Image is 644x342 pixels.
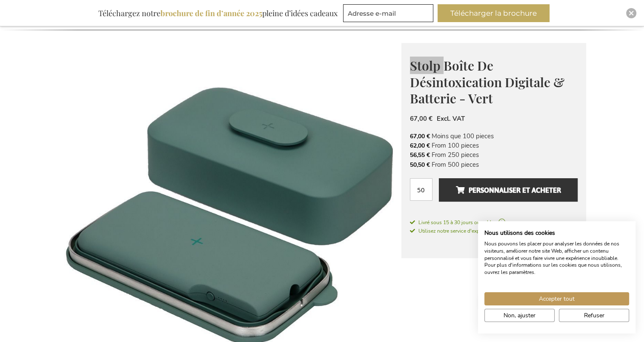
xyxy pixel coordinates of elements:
span: 62,00 € [410,142,430,150]
span: Non, ajuster [504,311,535,320]
div: Close [626,8,636,18]
button: Refuser tous les cookies [559,309,629,322]
span: 50,50 € [410,161,430,169]
form: marketing offers and promotions [343,4,436,25]
div: Téléchargez notre pleine d’idées cadeaux [94,4,341,22]
span: Personnaliser et acheter [455,183,561,197]
li: Moins que 100 pieces [410,131,578,141]
a: Utilisez notre service d'expédition directe [410,226,512,235]
span: Excl. VAT [437,114,465,123]
button: Télécharger la brochure [438,4,550,22]
span: Accepter tout [539,294,575,303]
button: Ajustez les préférences de cookie [484,309,555,322]
img: Close [629,11,634,16]
span: 56,55 € [410,151,430,159]
button: Accepter tous les cookies [484,292,629,305]
li: From 250 pieces [410,150,578,160]
button: Personnaliser et acheter [439,178,577,202]
input: Adresse e-mail [343,4,433,22]
a: Livré sous 15 à 30 jours ouvrables [410,219,578,226]
input: Qté [410,178,432,201]
p: Nous pouvons les placer pour analyser les données de nos visiteurs, améliorer notre site Web, aff... [484,240,629,276]
li: From 100 pieces [410,141,578,150]
h2: Nous utilisons des cookies [484,229,629,237]
b: brochure de fin d’année 2025 [160,8,262,18]
span: 67,00 € [410,132,430,140]
span: 67,00 € [410,114,432,123]
span: Refuser [584,311,604,320]
span: Utilisez notre service d'expédition directe [410,228,512,234]
li: From 500 pieces [410,160,578,169]
span: Stolp Boîte De Désintoxication Digitale & Batterie - Vert [410,57,564,107]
